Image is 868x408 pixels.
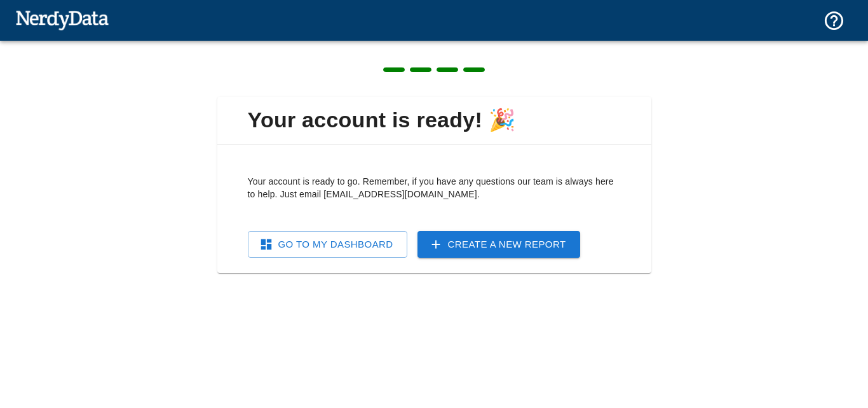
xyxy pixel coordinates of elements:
[815,2,853,39] button: Support and Documentation
[15,7,109,32] img: NerdyData.com
[227,107,641,134] span: Your account is ready! 🎉
[417,231,580,258] a: Create a New Report
[248,175,621,200] p: Your account is ready to go. Remember, if you have any questions our team is always here to help....
[248,231,407,258] a: Go To My Dashboard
